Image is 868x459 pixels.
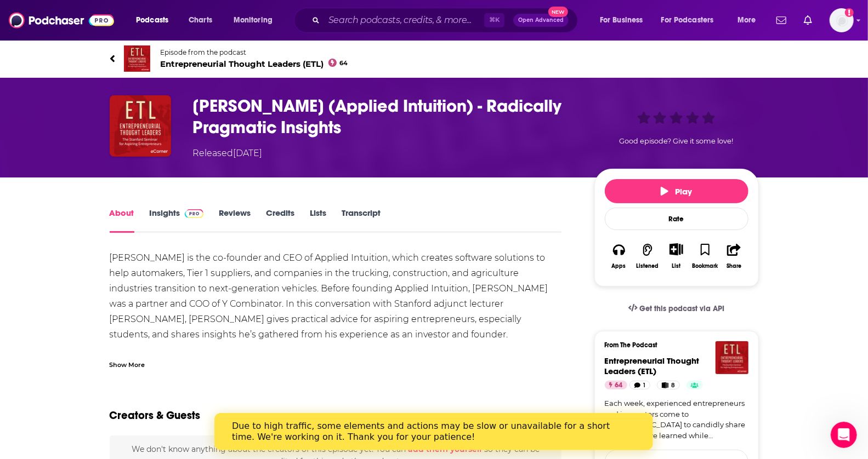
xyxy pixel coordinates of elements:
[219,208,251,233] a: Reviews
[605,179,748,203] button: Play
[484,13,504,27] span: ⌘ K
[548,7,568,17] span: New
[671,380,675,391] span: 8
[339,61,348,66] span: 64
[226,12,287,29] button: open menu
[193,147,263,160] div: Released [DATE]
[730,12,770,29] button: open menu
[615,380,623,391] span: 64
[737,13,756,28] span: More
[161,48,348,56] span: Episode from the podcast
[643,380,645,391] span: 1
[9,10,114,31] img: Podchaser - Follow, Share and Rate Podcasts
[110,208,134,233] a: About
[633,236,662,276] button: Listened
[324,12,484,29] input: Search podcasts, credits, & more...
[136,13,168,28] span: Podcasts
[830,8,854,32] img: User Profile
[831,422,857,448] iframe: Intercom live chat
[629,381,650,389] a: 1
[657,381,680,389] a: 8
[128,12,183,29] button: open menu
[845,8,854,17] svg: Add a profile image
[592,12,657,29] button: open menu
[518,18,564,23] span: Open Advanced
[665,243,688,255] button: Show More Button
[716,341,748,374] img: Entrepreneurial Thought Leaders (ETL)
[719,236,748,276] button: Share
[193,95,577,138] h1: Qasar Younis (Applied Intuition) - Radically Pragmatic Insights
[661,186,692,197] span: Play
[692,263,718,269] div: Bookmark
[110,95,171,157] img: Qasar Younis (Applied Intuition) - Radically Pragmatic Insights
[310,208,326,233] a: Lists
[662,236,690,276] div: Show More ButtonList
[620,137,734,145] span: Good episode? Give it some love!
[110,409,201,422] h2: Creators & Guests
[605,208,748,230] div: Rate
[600,13,643,28] span: For Business
[672,262,681,269] div: List
[605,381,627,389] a: 64
[150,208,204,233] a: InsightsPodchaser Pro
[605,355,700,376] a: Entrepreneurial Thought Leaders (ETL)
[620,295,734,322] a: Get this podcast via API
[612,263,626,269] div: Apps
[185,209,204,218] img: Podchaser Pro
[234,13,273,28] span: Monitoring
[181,12,219,29] a: Charts
[772,11,791,30] a: Show notifications dropdown
[189,13,212,28] span: Charts
[266,208,294,233] a: Credits
[654,12,730,29] button: open menu
[830,8,854,32] span: Logged in as jacruz
[408,445,482,454] button: add them yourself
[691,236,719,276] button: Bookmark
[727,263,741,269] div: Share
[124,45,150,72] img: Entrepreneurial Thought Leaders (ETL)
[799,11,816,30] a: Show notifications dropdown
[605,236,633,276] button: Apps
[605,398,748,441] a: Each week, experienced entrepreneurs and innovators come to [GEOGRAPHIC_DATA] to candidly share l...
[304,8,588,33] div: Search podcasts, credits, & more...
[661,13,714,28] span: For Podcasters
[110,45,759,72] a: Entrepreneurial Thought Leaders (ETL)Episode from the podcastEntrepreneurial Thought Leaders (ETL)64
[637,263,659,269] div: Listened
[513,14,569,27] button: Open AdvancedNew
[342,208,381,233] a: Transcript
[639,304,724,313] span: Get this podcast via API
[161,59,348,69] span: Entrepreneurial Thought Leaders (ETL)
[214,413,653,450] iframe: Intercom live chat banner
[830,8,854,32] button: Show profile menu
[605,341,740,349] h3: From The Podcast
